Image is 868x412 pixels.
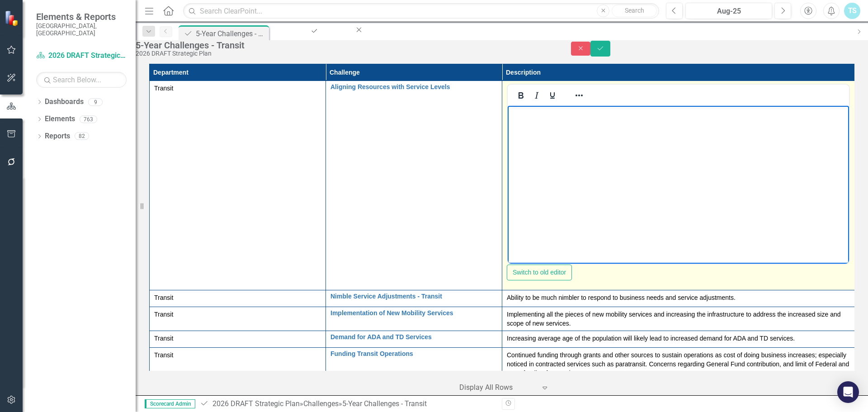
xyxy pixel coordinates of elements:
[330,293,497,300] a: Nimble Service Adjustments - Transit
[154,294,173,301] span: Transit
[342,399,427,408] div: 5-Year Challenges - Transit
[507,311,841,327] span: Implementing all the pieces of new mobility services and increasing the infrastructure to address...
[36,22,127,37] small: [GEOGRAPHIC_DATA], [GEOGRAPHIC_DATA]
[154,351,173,359] span: Transit
[837,381,859,403] div: Open Intercom Messenger
[685,3,772,19] button: Aug-25
[88,98,103,106] div: 9
[545,89,560,102] button: Underline
[80,115,97,123] div: 763
[330,350,497,357] a: Funding Transit Operations
[136,50,553,57] div: 2026 DRAFT Strategic Plan
[507,334,850,343] p: Increasing average age of the population will likely lead to increased demand for ADA and TD serv...
[330,334,497,341] a: Demand for ADA and TD Services
[200,399,495,409] div: » »
[507,350,850,378] p: Continued funding through grants and other sources to sustain operations as cost of doing busines...
[571,89,587,102] button: Reveal or hide additional toolbar items
[45,114,75,124] a: Elements
[330,310,497,317] a: Implementation of New Mobility Services
[196,28,267,39] div: 5-Year Challenges - Transit
[212,399,300,408] a: 2026 DRAFT Strategic Plan
[145,399,195,408] span: Scorecard Admin
[36,11,127,22] span: Elements & Reports
[844,3,860,19] button: TS
[279,34,346,45] div: Breeze Transit Rebranding
[507,265,572,280] button: Switch to old editor
[529,89,544,102] button: Italic
[508,106,849,264] iframe: Rich Text Area
[689,6,769,17] div: Aug-25
[5,10,20,26] img: ClearPoint Strategy
[507,294,736,301] span: Ability to be much nimbler to respond to business needs and service adjustments.
[271,25,354,37] a: Breeze Transit Rebranding
[45,131,70,142] a: Reports
[75,133,89,140] div: 82
[154,311,173,318] span: Transit
[183,3,659,19] input: Search ClearPoint...
[513,89,528,102] button: Bold
[625,7,644,14] span: Search
[154,85,173,92] span: Transit
[36,72,127,88] input: Search Below...
[330,84,497,90] a: Aligning Resources with Service Levels
[154,335,173,342] span: Transit
[136,40,553,50] div: 5-Year Challenges - Transit
[36,51,127,61] a: 2026 DRAFT Strategic Plan
[303,399,339,408] a: Challenges
[45,97,84,107] a: Dashboards
[612,5,657,17] button: Search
